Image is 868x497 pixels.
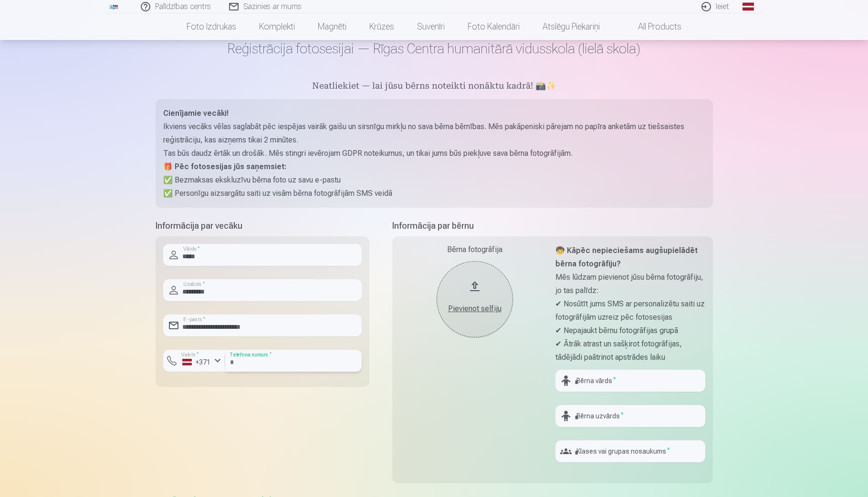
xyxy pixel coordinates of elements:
label: Valsts [178,351,202,358]
a: All products [611,13,693,40]
div: Pievienot selfiju [446,303,503,314]
a: Foto izdrukas [175,13,248,40]
strong: 🧒 Kāpēc nepieciešams augšupielādēt bērna fotogrāfiju? [555,246,698,268]
a: Foto kalendāri [456,13,531,40]
h1: Reģistrācija fotosesijai — Rīgas Centra humanitārā vidusskola (lielā skola) [156,40,713,57]
div: +371 [182,357,211,367]
h5: Informācija par vecāku [156,219,369,233]
p: ✔ Ātrāk atrast un sašķirot fotogrāfijas, tādējādi paātrinot apstrādes laiku [555,337,705,364]
a: Komplekti [248,13,306,40]
p: Tas būs daudz ērtāk un drošāk. Mēs stingri ievērojam GDPR noteikumus, un tikai jums būs piekļuve ... [163,147,705,160]
p: ✅ Personīgu aizsargātu saiti uz visām bērna fotogrāfijām SMS veidā [163,187,705,200]
p: ✔ Nosūtīt jums SMS ar personalizētu saiti uz fotogrāfijām uzreiz pēc fotosesijas [555,297,705,324]
button: Valsts*+371 [163,350,225,372]
p: Mēs lūdzam pievienot jūsu bērna fotogrāfiju, jo tas palīdz: [555,271,705,297]
p: ✅ Bezmaksas ekskluzīvu bērna foto uz savu e-pastu [163,173,705,187]
img: /fa1 [109,4,119,10]
p: Ikviens vecāks vēlas saglabāt pēc iespējas vairāk gaišu un sirsnīgu mirkļu no sava bērna bērnības... [163,120,705,147]
p: ✔ Nepajaukt bērnu fotogrāfijas grupā [555,324,705,337]
a: Krūzes [358,13,406,40]
strong: Cienījamie vecāki! [163,109,229,118]
h5: Neatliekiet — lai jūsu bērns noteikti nonāktu kadrā! 📸✨ [156,80,713,93]
button: Pievienot selfiju [437,261,513,337]
a: Suvenīri [406,13,456,40]
h5: Informācija par bērnu [392,219,713,233]
a: Magnēti [306,13,358,40]
div: Bērna fotogrāfija [400,244,550,255]
strong: 🎁 Pēc fotosesijas jūs saņemsiet: [163,162,286,171]
a: Atslēgu piekariņi [531,13,611,40]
